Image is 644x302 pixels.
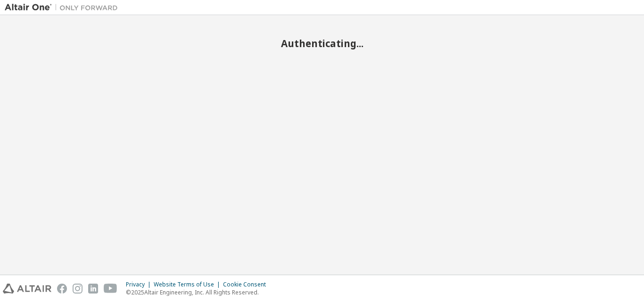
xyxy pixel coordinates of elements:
div: Cookie Consent [223,281,272,288]
p: © 2025 Altair Engineering, Inc. All Rights Reserved. [126,288,272,296]
div: Website Terms of Use [154,281,223,288]
h2: Authenticating... [5,37,639,49]
img: facebook.svg [57,284,67,294]
img: instagram.svg [73,284,83,294]
img: altair_logo.svg [3,284,51,294]
div: Privacy [126,281,154,288]
img: youtube.svg [104,284,117,294]
img: Altair One [5,3,123,12]
img: linkedin.svg [88,284,98,294]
